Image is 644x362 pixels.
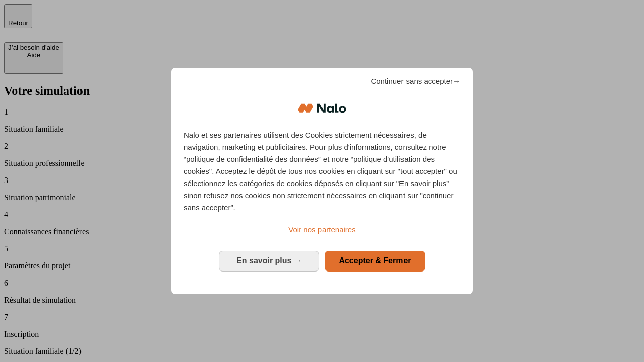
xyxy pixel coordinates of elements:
p: Nalo et ses partenaires utilisent des Cookies strictement nécessaires, de navigation, marketing e... [184,129,460,214]
span: En savoir plus → [236,256,302,265]
div: Bienvenue chez Nalo Gestion du consentement [171,68,473,294]
a: Voir nos partenaires [184,224,460,236]
span: Accepter & Fermer [339,256,411,265]
img: Logo [298,93,346,123]
span: Continuer sans accepter→ [371,75,460,87]
button: En savoir plus: Configurer vos consentements [219,251,319,271]
button: Accepter & Fermer: Accepter notre traitement des données et fermer [325,251,425,271]
span: Voir nos partenaires [288,225,355,234]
